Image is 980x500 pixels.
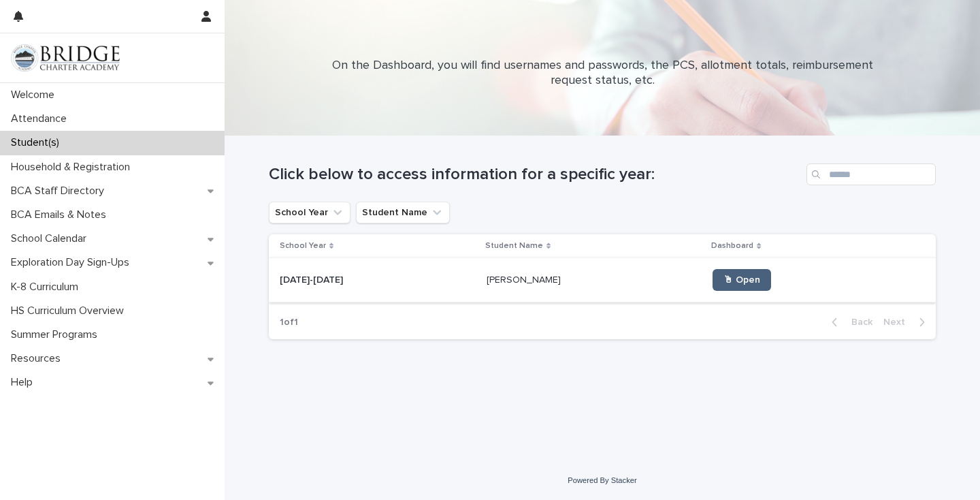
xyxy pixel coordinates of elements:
[11,44,120,72] img: V1C1m3IdTEidaUdm9Hs0
[5,112,78,125] p: Attendance
[878,316,936,328] button: Next
[280,272,346,286] p: [DATE]-[DATE]
[843,317,872,327] span: Back
[806,163,936,185] input: Search
[711,238,753,253] p: Dashboard
[568,476,636,484] a: Powered By Stacker
[723,275,760,285] span: 🖱 Open
[5,89,65,101] p: Welcome
[5,352,71,365] p: Resources
[280,238,326,253] p: School Year
[821,316,878,328] button: Back
[487,272,563,286] p: [PERSON_NAME]
[5,376,44,389] p: Help
[269,165,801,185] h1: Click below to access information for a specific year:
[269,258,936,302] tr: [DATE]-[DATE][DATE]-[DATE] [PERSON_NAME][PERSON_NAME] 🖱 Open
[5,136,70,149] p: Student(s)
[5,208,117,221] p: BCA Emails & Notes
[5,256,140,269] p: Exploration Day Sign-Ups
[5,304,135,317] p: HS Curriculum Overview
[5,161,141,174] p: Household & Registration
[269,306,309,339] p: 1 of 1
[485,238,543,253] p: Student Name
[5,185,115,198] p: BCA Staff Directory
[330,59,875,88] p: On the Dashboard, you will find usernames and passwords, the PCS, allotment totals, reimbursement...
[5,328,108,341] p: Summer Programs
[269,202,350,223] button: School Year
[883,317,913,327] span: Next
[356,202,450,223] button: Student Name
[5,281,89,294] p: K-8 Curriculum
[5,232,97,245] p: School Calendar
[713,269,771,291] a: 🖱 Open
